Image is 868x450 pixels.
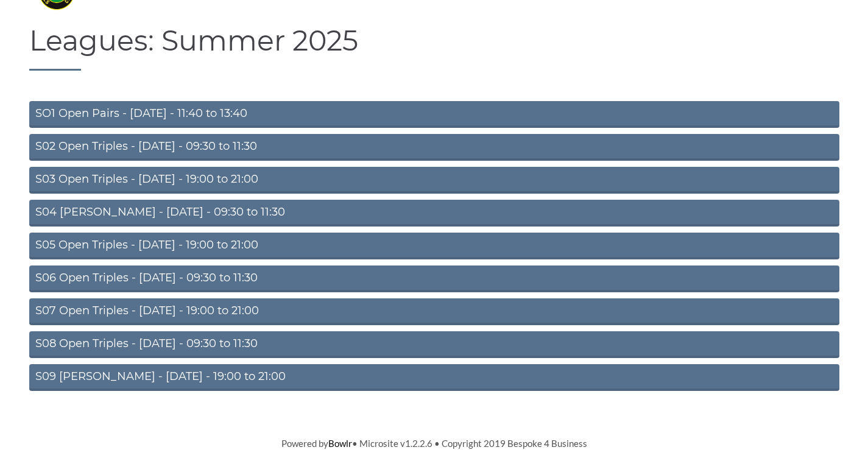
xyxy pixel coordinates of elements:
a: SO1 Open Pairs - [DATE] - 11:40 to 13:40 [29,101,839,128]
a: S09 [PERSON_NAME] - [DATE] - 19:00 to 21:00 [29,364,839,391]
a: S03 Open Triples - [DATE] - 19:00 to 21:00 [29,167,839,194]
a: S08 Open Triples - [DATE] - 09:30 to 11:30 [29,331,839,358]
h1: Leagues: Summer 2025 [29,26,839,71]
a: S06 Open Triples - [DATE] - 09:30 to 11:30 [29,265,839,292]
a: S02 Open Triples - [DATE] - 09:30 to 11:30 [29,134,839,161]
a: S05 Open Triples - [DATE] - 19:00 to 21:00 [29,233,839,259]
a: Bowlr [328,438,352,449]
a: S07 Open Triples - [DATE] - 19:00 to 21:00 [29,298,839,325]
span: Powered by • Microsite v1.2.2.6 • Copyright 2019 Bespoke 4 Business [281,438,587,449]
a: S04 [PERSON_NAME] - [DATE] - 09:30 to 11:30 [29,200,839,227]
